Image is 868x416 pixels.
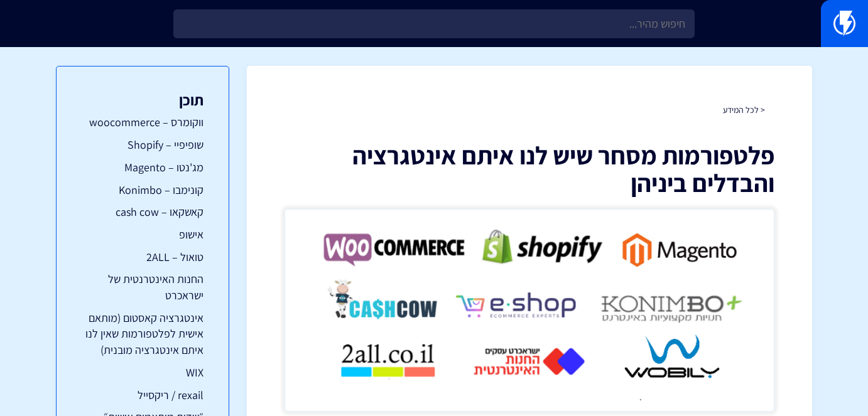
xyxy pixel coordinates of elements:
[82,249,203,265] a: טואול – 2ALL
[82,159,203,176] a: מג'נטו – Magento
[82,227,203,243] a: אישופ
[82,137,203,153] a: שופיפיי – Shopify
[82,310,203,358] a: אינטגרציה קאסטום (מותאם אישית לפלטפורמות שאין לנו איתם אינטגרציה מובנית)
[173,9,694,38] input: חיפוש מהיר...
[82,114,203,131] a: ווקומרס – woocommerce
[285,141,774,196] h1: פלטפורמות מסחר שיש לנו איתם אינטגרציה והבדלים ביניהן
[82,365,203,381] a: WIX
[82,92,203,108] h3: תוכן
[723,104,765,115] a: < לכל המידע
[82,387,203,403] a: rexail / ריקסייל
[82,182,203,198] a: קונימבו – Konimbo
[82,204,203,220] a: קאשקאו – cash cow
[82,271,203,303] a: החנות האינטרנטית של ישראכרט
